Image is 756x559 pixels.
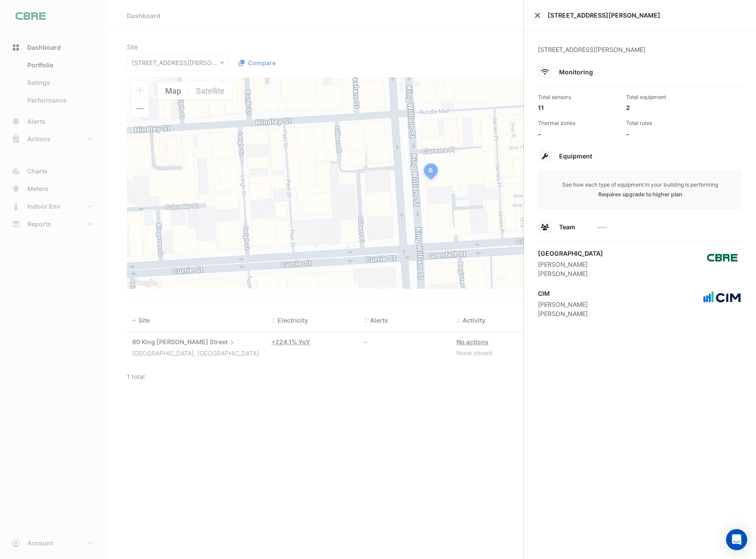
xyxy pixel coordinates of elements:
[538,249,603,258] div: [GEOGRAPHIC_DATA]
[538,129,619,139] div: -
[702,249,742,266] img: CBRE Charter Hall
[626,119,707,127] div: Total rules
[538,119,619,127] div: Thermal zones
[548,11,745,20] span: [STREET_ADDRESS][PERSON_NAME]
[538,269,603,278] div: [PERSON_NAME]
[626,103,707,112] div: 2
[538,309,588,318] div: [PERSON_NAME]
[545,191,735,199] div: Requires upgrade to higher plan
[702,289,742,306] img: CIM
[538,103,619,112] div: 11
[538,93,619,101] div: Total sensors
[545,181,735,189] div: See how each type of equipment in your building is performing
[726,529,747,550] div: Open Intercom Messenger
[626,129,707,139] div: -
[538,45,742,65] div: [STREET_ADDRESS][PERSON_NAME]
[534,12,541,18] button: Close
[559,152,592,160] span: Equipment
[626,93,707,101] div: Total equipment
[538,260,603,269] div: [PERSON_NAME]
[538,289,588,298] div: CIM
[559,223,575,231] span: Team
[538,300,588,309] div: [PERSON_NAME]
[559,68,593,76] span: Monitoring
[580,223,624,232] div: Tooltip anchor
